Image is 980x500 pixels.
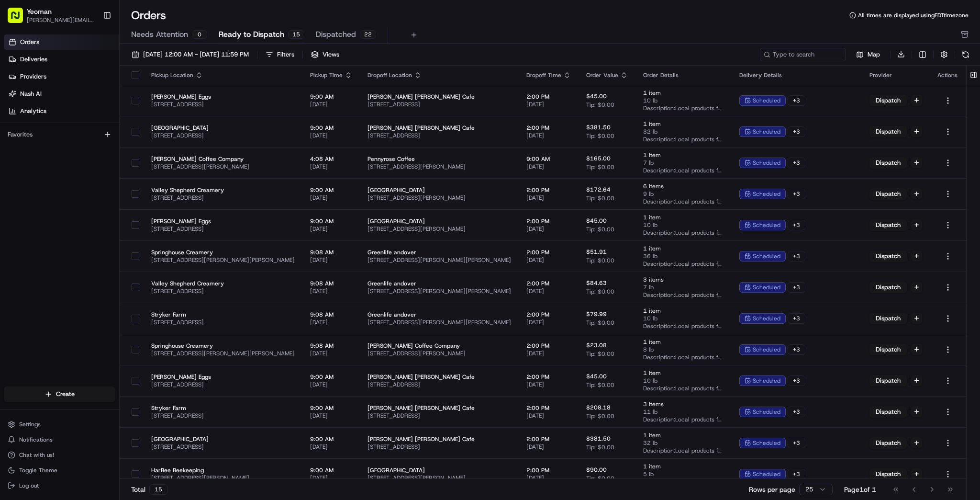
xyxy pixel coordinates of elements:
[643,400,724,408] span: 3 items
[4,386,115,402] button: Create
[788,407,805,417] div: + 3
[367,466,511,474] span: [GEOGRAPHIC_DATA]
[310,373,352,381] span: 9:00 AM
[4,69,119,84] a: Providers
[643,315,724,322] span: 10 lb
[643,120,724,128] span: 1 item
[753,346,780,353] span: scheduled
[643,369,724,377] span: 1 item
[4,4,99,27] button: Yeoman[PERSON_NAME][EMAIL_ADDRESS][DOMAIN_NAME]
[151,249,295,256] span: Springhouse Creamery
[643,190,724,198] span: 9 lb
[10,91,27,109] img: 1736555255976-a54dd68f-1ca7-489b-9aae-adbdc363a1c4
[526,412,571,420] span: [DATE]
[586,373,607,380] span: $45.00
[869,468,907,480] button: Dispatch
[95,162,116,170] span: Pylon
[367,217,511,225] span: [GEOGRAPHIC_DATA]
[149,484,167,495] div: 15
[310,311,352,318] span: 9:08 AM
[367,373,511,381] span: [PERSON_NAME] [PERSON_NAME] Cafe
[526,280,571,287] span: 2:00 PM
[753,128,780,136] span: scheduled
[151,412,295,420] span: [STREET_ADDRESS]
[151,311,295,318] span: Stryker Farm
[643,284,724,291] span: 7 lb
[131,8,166,23] h1: Orders
[261,48,299,61] button: Filters
[643,221,724,229] span: 10 lb
[310,350,352,357] span: [DATE]
[19,139,73,148] span: Knowledge Base
[151,443,295,451] span: [STREET_ADDRESS]
[151,474,295,482] span: [STREET_ADDRESS][PERSON_NAME]
[869,71,922,79] div: Provider
[310,155,352,163] span: 4:08 AM
[367,287,511,295] span: [STREET_ADDRESS][PERSON_NAME][PERSON_NAME]
[959,48,972,61] button: Refresh
[760,48,846,61] input: Type to search
[367,435,511,443] span: [PERSON_NAME] [PERSON_NAME] Cafe
[4,52,119,67] a: Deliveries
[20,38,39,46] span: Orders
[643,408,724,416] span: 11 lb
[788,313,805,324] div: + 3
[367,280,511,287] span: Greenlife andover
[586,155,611,162] span: $165.00
[367,342,511,350] span: [PERSON_NAME] Coffee Company
[367,155,511,163] span: Pennyrose Coffee
[586,435,611,443] span: $381.50
[277,50,294,59] div: Filters
[753,97,780,104] span: scheduled
[131,484,167,495] div: Total
[127,48,253,61] button: [DATE] 12:00 AM - [DATE] 11:59 PM
[526,93,571,101] span: 2:00 PM
[81,140,89,148] div: 💻
[367,93,511,101] span: [PERSON_NAME] [PERSON_NAME] Cafe
[586,475,614,482] span: Tip: $0.00
[643,252,724,260] span: 36 lb
[643,71,724,79] div: Order Details
[749,485,795,494] p: Rows per page
[643,416,724,423] span: Description: Local products for Hopewell [PERSON_NAME] Cafe
[643,377,724,385] span: 10 lb
[151,435,295,443] span: [GEOGRAPHIC_DATA]
[753,377,780,385] span: scheduled
[586,186,611,193] span: $172.64
[151,404,295,412] span: Stryker Farm
[367,404,511,412] span: [PERSON_NAME] [PERSON_NAME] Cafe
[27,16,95,24] button: [PERSON_NAME][EMAIL_ADDRESS][DOMAIN_NAME]
[526,381,571,388] span: [DATE]
[586,257,614,264] span: Tip: $0.00
[4,86,119,102] a: Nash AI
[586,310,607,318] span: $79.99
[753,408,780,416] span: scheduled
[586,404,611,411] span: $208.18
[586,248,607,256] span: $51.91
[4,418,115,431] button: Settings
[310,101,352,108] span: [DATE]
[643,104,724,112] span: Description: Local products for Hopewell [PERSON_NAME] Cafe
[307,48,344,61] button: Views
[586,101,614,109] span: Tip: $0.00
[323,50,339,59] span: Views
[19,466,57,474] span: Toggle Theme
[310,435,352,443] span: 9:00 AM
[310,404,352,412] span: 9:00 AM
[4,127,115,142] div: Favorites
[310,256,352,264] span: [DATE]
[526,194,571,202] span: [DATE]
[643,322,724,330] span: Description: Local products for Greenlife andover
[367,225,511,233] span: [STREET_ADDRESS][PERSON_NAME]
[310,93,352,101] span: 9:00 AM
[20,107,46,115] span: Analytics
[310,217,352,225] span: 9:00 AM
[310,287,352,295] span: [DATE]
[643,136,724,143] span: Description: Local products for Hopewell [PERSON_NAME] Cafe
[4,34,119,50] a: Orders
[33,91,157,101] div: Start new chat
[586,217,607,225] span: $45.00
[20,90,42,98] span: Nash AI
[310,186,352,194] span: 9:00 AM
[643,159,724,167] span: 7 lb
